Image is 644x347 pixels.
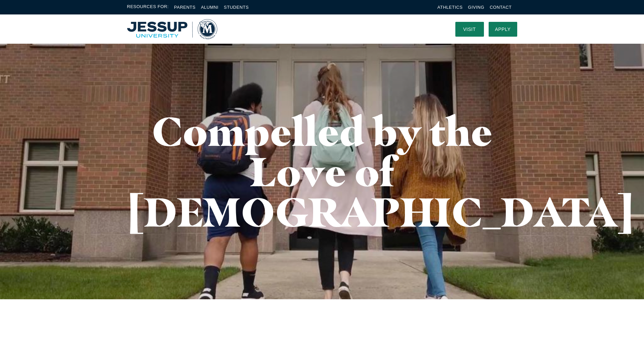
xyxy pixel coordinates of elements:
[127,19,217,39] img: Multnomah University Logo
[455,22,484,37] a: Visit
[468,5,485,10] a: Giving
[490,5,512,10] a: Contact
[127,3,169,11] span: Resources For:
[438,5,463,10] a: Athletics
[127,19,217,39] a: Home
[174,5,196,10] a: Parents
[201,5,218,10] a: Alumni
[127,111,517,232] h1: Compelled by the Love of [DEMOGRAPHIC_DATA]
[224,5,249,10] a: Students
[489,22,517,37] a: Apply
